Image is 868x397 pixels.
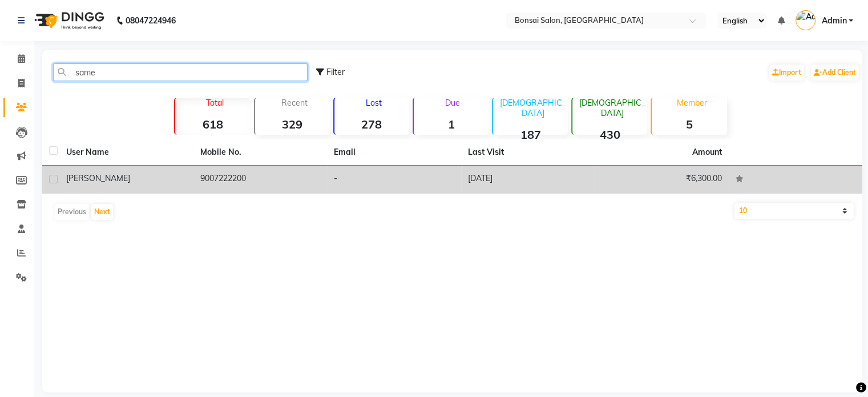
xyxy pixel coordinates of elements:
[821,15,846,27] span: Admin
[327,139,461,166] th: Email
[769,65,804,81] a: Import
[255,117,330,131] strong: 329
[796,10,815,30] img: Admin
[461,166,595,194] td: [DATE]
[180,98,250,108] p: Total
[193,166,328,194] td: 9007222200
[493,127,568,142] strong: 187
[577,98,647,118] p: [DEMOGRAPHIC_DATA]
[595,166,729,194] td: ₹6,300.00
[652,117,726,131] strong: 5
[339,98,409,108] p: Lost
[416,98,488,108] p: Due
[685,139,729,165] th: Amount
[572,127,647,142] strong: 430
[260,98,330,108] p: Recent
[175,117,250,131] strong: 618
[414,117,488,131] strong: 1
[53,63,308,81] input: Search by Name/Mobile/Email/Code
[29,5,107,37] img: logo
[59,139,193,166] th: User Name
[126,5,176,37] b: 08047224946
[66,173,130,183] span: [PERSON_NAME]
[498,98,568,118] p: [DEMOGRAPHIC_DATA]
[326,67,345,77] span: Filter
[193,139,328,166] th: Mobile No.
[656,98,726,108] p: Member
[327,166,461,194] td: -
[461,139,595,166] th: Last Visit
[334,117,409,131] strong: 278
[91,204,113,220] button: Next
[811,65,859,81] a: Add Client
